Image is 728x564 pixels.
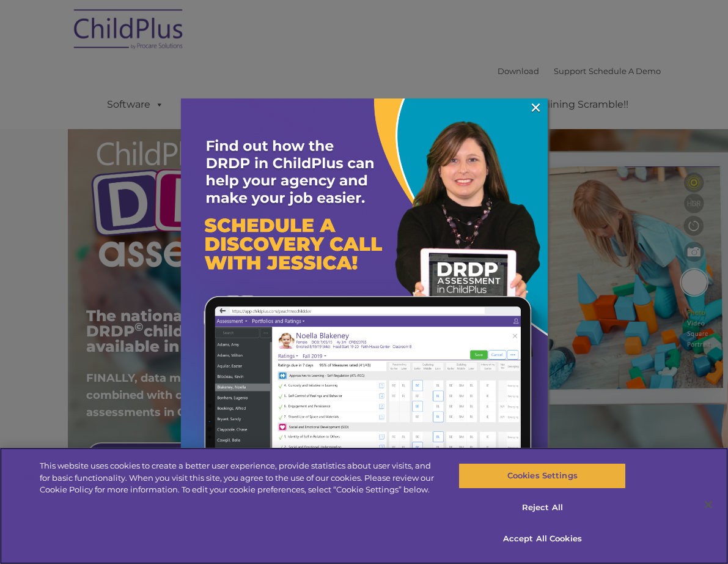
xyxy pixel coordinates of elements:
[695,491,722,518] button: Close
[458,495,626,521] button: Reject All
[458,526,626,552] button: Accept All Cookies
[458,463,626,489] button: Cookies Settings
[529,102,543,114] a: ×
[40,460,437,496] div: This website uses cookies to create a better user experience, provide statistics about user visit...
